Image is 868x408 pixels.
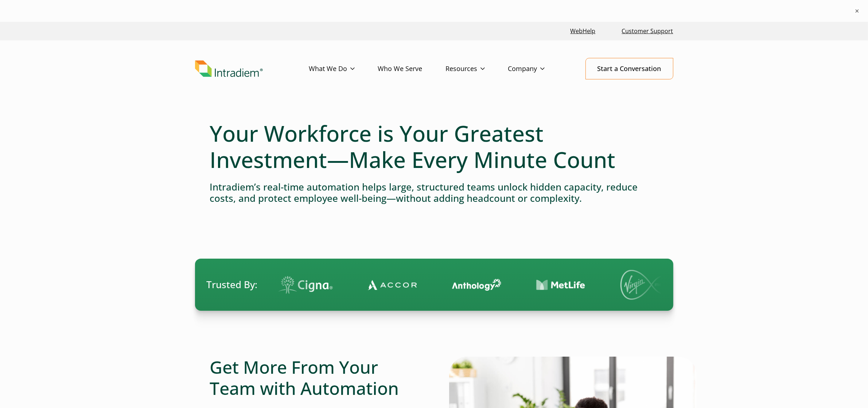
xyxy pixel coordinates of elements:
img: Virgin Media logo. [616,270,667,300]
a: What We Do [309,58,378,79]
a: Company [508,58,568,79]
a: Link to homepage of Intradiem [195,60,309,77]
img: Contact Center Automation MetLife Logo [532,279,581,291]
span: Trusted By: [207,278,258,291]
a: Link opens in a new window [568,23,599,39]
button: × [853,7,861,15]
img: Intradiem [195,60,263,77]
h2: Get More From Your Team with Automation [210,357,419,399]
a: Customer Support [619,23,676,39]
a: Resources [446,58,508,79]
a: Start a Conversation [585,58,673,79]
h1: Your Workforce is Your Greatest Investment—Make Every Minute Count [210,120,658,173]
a: Who We Serve [378,58,446,79]
h4: Intradiem’s real-time automation helps large, structured teams unlock hidden capacity, reduce cos... [210,181,658,204]
img: Contact Center Automation Accor Logo [363,279,413,290]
